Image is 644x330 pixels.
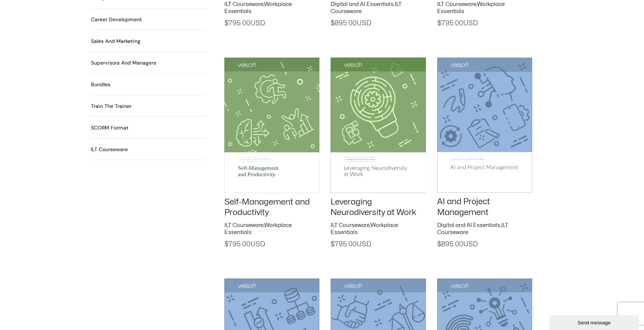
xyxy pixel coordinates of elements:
[437,20,441,27] span: $
[437,222,532,236] h2: ,
[91,37,141,45] a: Visit product category Sales and Marketing
[91,102,132,110] h2: Train the Trainer
[224,241,265,247] span: 795.00
[437,20,478,27] span: 795.00
[331,20,335,27] span: $
[224,20,265,27] span: 795.00
[91,146,128,153] a: Visit product category ILT Courseware
[331,1,394,7] a: Digital and AI Essentials
[224,1,319,15] h2: ,
[437,222,500,228] a: Digital and AI Essentials
[91,102,132,110] a: Visit product category Train the Trainer
[91,81,110,88] a: Visit product category Bundles
[91,81,110,88] h2: Bundles
[331,222,370,228] a: ILT Courseware
[91,59,156,67] h2: Supervisors and Managers
[91,124,129,132] a: Visit product category SCORM Format
[331,241,371,247] span: 795.00
[91,124,129,132] h2: SCORM Format
[331,1,426,15] h2: ,
[224,1,263,7] a: ILT Courseware
[437,241,478,247] span: 895.00
[224,198,310,217] a: Self-Management and Productivity
[437,197,490,217] a: AI and Project Management
[224,222,263,228] a: ILT Courseware
[91,16,142,24] h2: Career Development
[91,59,156,67] a: Visit product category Supervisors and Managers
[437,1,532,15] h2: ,
[549,314,640,330] iframe: chat widget
[437,1,476,7] a: ILT Courseware
[437,241,441,247] span: $
[91,16,142,24] a: Visit product category Career Development
[331,20,371,27] span: 895.00
[91,37,141,45] h2: Sales and Marketing
[224,222,319,236] h2: ,
[331,198,416,217] a: Leveraging Neurodiversity at Work
[224,241,228,247] span: $
[224,20,228,27] span: $
[91,146,128,153] h2: ILT Courseware
[331,222,426,236] h2: ,
[331,241,335,247] span: $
